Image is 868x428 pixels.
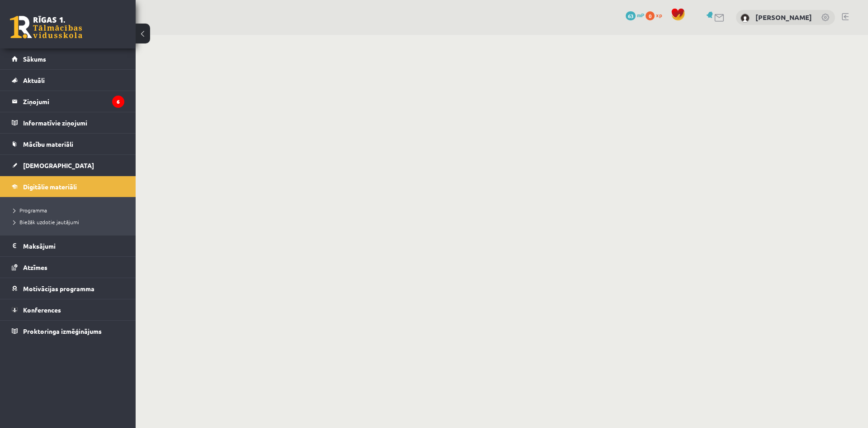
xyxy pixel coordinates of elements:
[23,140,73,148] span: Mācību materiāli
[12,299,124,320] a: Konferences
[14,206,127,214] a: Programma
[12,278,124,299] a: Motivācijas programma
[23,112,124,133] legend: Informatīvie ziņojumi
[12,112,124,133] a: Informatīvie ziņojumi
[646,11,655,20] span: 0
[12,176,124,197] a: Digitālie materiāli
[14,207,47,214] span: Programma
[626,11,644,19] a: 63 mP
[646,11,666,19] a: 0 xp
[14,218,79,226] span: Biežāk uzdotie jautājumi
[23,327,102,335] span: Proktoringa izmēģinājums
[12,321,124,341] a: Proktoringa izmēģinājums
[23,306,61,314] span: Konferences
[23,91,124,112] legend: Ziņojumi
[23,55,46,63] span: Sākums
[23,236,124,256] legend: Maksājumi
[14,218,127,226] a: Biežāk uzdotie jautājumi
[23,183,77,191] span: Digitālie materiāli
[23,161,94,169] span: [DEMOGRAPHIC_DATA]
[23,284,94,293] span: Motivācijas programma
[755,13,812,22] a: [PERSON_NAME]
[23,263,47,271] span: Atzīmes
[637,11,644,19] span: mP
[12,236,124,256] a: Maksājumi
[12,91,124,112] a: Ziņojumi6
[626,11,636,20] span: 63
[10,16,82,38] a: Rīgas 1. Tālmācības vidusskola
[12,257,124,278] a: Atzīmes
[12,70,124,91] a: Aktuāli
[656,11,662,19] span: xp
[112,96,124,108] i: 6
[12,155,124,176] a: [DEMOGRAPHIC_DATA]
[12,48,124,69] a: Sākums
[12,134,124,154] a: Mācību materiāli
[741,14,750,23] img: Edgars Kleinbergs
[23,76,45,84] span: Aktuāli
